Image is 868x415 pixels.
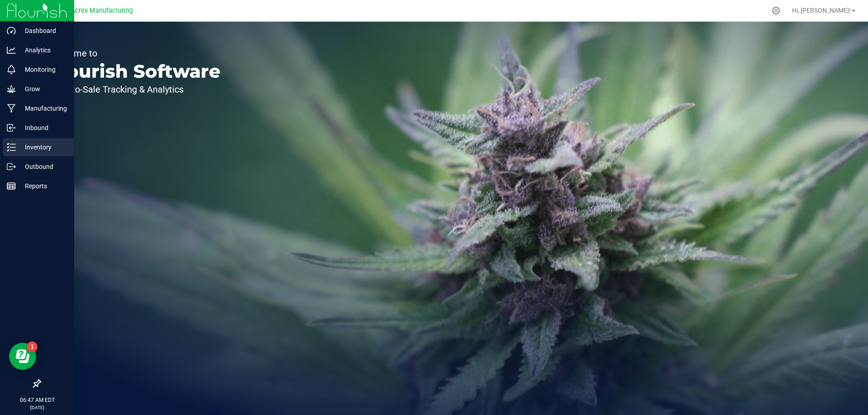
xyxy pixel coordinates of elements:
p: Reports [16,181,70,191]
span: Hi, [PERSON_NAME]! [792,7,851,14]
p: Flourish Software [49,62,221,80]
p: Dashboard [16,25,70,36]
inline-svg: Reports [7,182,16,191]
inline-svg: Analytics [7,46,16,55]
p: Grow [16,84,70,94]
inline-svg: Grow [7,84,16,93]
p: Monitoring [16,64,70,75]
iframe: Resource center unread badge [27,341,38,352]
p: Welcome to [49,49,221,58]
inline-svg: Inventory [7,143,16,152]
inline-svg: Outbound [7,162,16,171]
p: Analytics [16,45,70,56]
p: Seed-to-Sale Tracking & Analytics [49,85,221,94]
p: Manufacturing [16,103,70,114]
iframe: Resource center [9,343,36,370]
inline-svg: Dashboard [7,26,16,35]
inline-svg: Manufacturing [7,104,16,113]
p: Inventory [16,142,70,153]
div: Manage settings [770,6,782,15]
p: 06:47 AM EDT [4,396,70,404]
inline-svg: Inbound [7,123,16,132]
p: Outbound [16,161,70,172]
p: Inbound [16,122,70,133]
span: Green Acres Manufacturing [52,7,133,14]
p: [DATE] [4,404,70,411]
inline-svg: Monitoring [7,65,16,74]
